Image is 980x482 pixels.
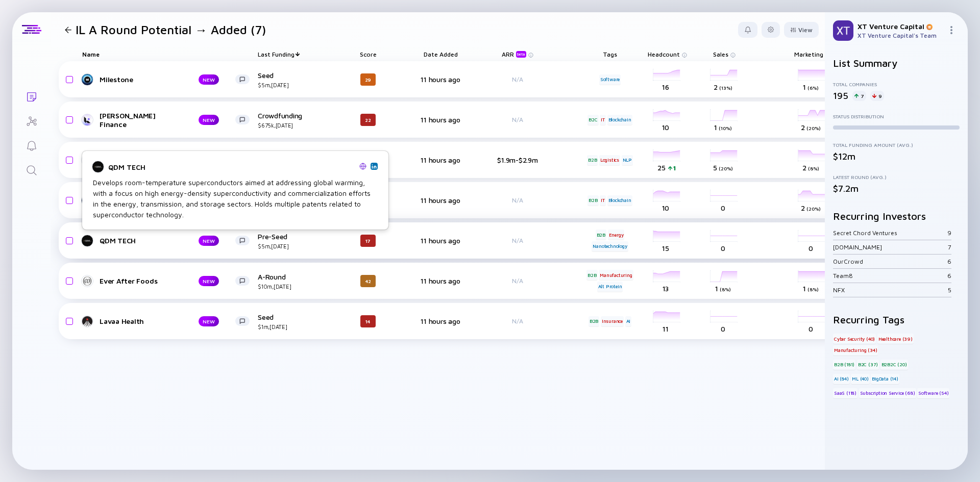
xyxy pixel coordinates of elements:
a: MilestoneNEW [82,73,258,86]
div: ML (40) [851,374,870,384]
div: AI [625,316,632,326]
div: 7 [948,243,951,251]
a: [PERSON_NAME] FinanceNEW [82,111,258,129]
div: 42 [360,275,376,287]
div: Blockchain [607,115,632,125]
div: QDM TECH [100,236,182,245]
div: Manufacturing (34) [833,345,878,356]
div: $12m [833,151,960,162]
div: B2B (181) [833,360,855,370]
div: Seed [258,71,324,88]
div: 14 [360,315,376,327]
div: Cyber Security (40) [833,334,876,344]
div: $675k, [DATE] [258,122,324,129]
a: Search [12,157,51,182]
div: Develops room-temperature superconductors aimed at addressing global warming, with a focus on hig... [93,177,378,220]
span: Marketing [794,50,823,58]
div: OurCrowd [833,258,947,265]
button: View [784,22,819,38]
div: Total Funding Amount (Avg.) [833,142,960,148]
h2: Recurring Investors [833,210,960,222]
div: B2B [596,230,606,240]
span: Sales [713,50,728,58]
img: QDM TECH Website [359,163,366,170]
div: Latest Round (Avg.) [833,174,960,180]
div: Pre-Seed [258,232,324,249]
div: 29 [360,73,376,86]
div: $10m, [DATE] [258,283,324,290]
div: 11 hours ago [412,75,469,84]
div: 6 [947,258,951,265]
div: IT [600,195,606,206]
div: Software (54) [917,388,949,398]
div: 9 [870,91,884,101]
div: Date Added [412,47,469,61]
a: Ever After FoodsNEW [82,275,258,287]
div: Secret Chord Ventures [833,229,947,237]
div: Team8 [833,272,947,280]
div: A-Round [258,272,324,290]
img: QDM TECH Linkedin Page [372,164,377,169]
div: Crowdfunding [258,111,324,129]
div: 5 [948,286,951,294]
div: B2B [589,316,599,326]
div: 17 [360,235,376,247]
div: Manufacturing [599,270,633,280]
div: $7.2m [833,183,960,194]
div: $1m, [DATE] [258,323,324,330]
div: beta [516,51,526,58]
div: B2C (37) [857,360,879,370]
div: ARR [502,50,528,58]
div: 7 [852,91,866,101]
a: Lists [12,84,51,108]
div: B2C [587,115,598,125]
a: Lavaa HealthNEW [82,315,258,327]
div: Subscription Service (68) [859,388,916,398]
div: SaaS (118) [833,388,857,398]
div: Tags [581,47,639,61]
h2: Recurring Tags [833,314,960,325]
div: Blockchain [607,195,632,206]
div: B2B [586,270,597,280]
div: XT Venture Capital's Team [857,32,943,39]
div: Healthcare (39) [877,334,914,344]
div: 9 [947,229,951,237]
div: Software [599,74,621,85]
h1: IL A Round Potential → Added (7) [76,22,266,37]
div: Energy [608,230,625,240]
div: B2B2C (20) [880,360,908,370]
div: N/A [484,277,551,285]
div: N/A [484,196,551,204]
div: N/A [484,75,551,83]
a: Investor Map [12,108,51,133]
div: 11 hours ago [412,115,469,124]
div: N/A [484,317,551,325]
div: 22 [360,114,376,126]
img: Menu [947,26,955,34]
div: Total Companies [833,81,960,87]
h2: List Summary [833,57,960,69]
div: [DOMAIN_NAME] [833,243,948,251]
div: Name [74,47,258,61]
div: [PERSON_NAME] Finance [100,111,182,129]
div: 11 hours ago [412,156,469,164]
img: XT Profile Picture [833,20,853,41]
div: N/A [484,116,551,123]
div: Lavaa Health [100,317,182,325]
a: Reminders [12,133,51,157]
span: Headcount [648,50,680,58]
div: 11 hours ago [412,317,469,325]
div: N/A [484,237,551,244]
span: Last Funding [258,50,295,58]
div: 11 hours ago [412,276,469,285]
div: Milestone [100,75,182,84]
div: Insurance [601,316,624,326]
div: 11 hours ago [412,236,469,245]
div: 11 hours ago [412,196,469,205]
div: Logistics [599,155,620,165]
div: 6 [947,272,951,280]
div: $1.9m-$2.9m [484,156,551,164]
div: Score [339,47,397,61]
div: NFX [833,286,948,294]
